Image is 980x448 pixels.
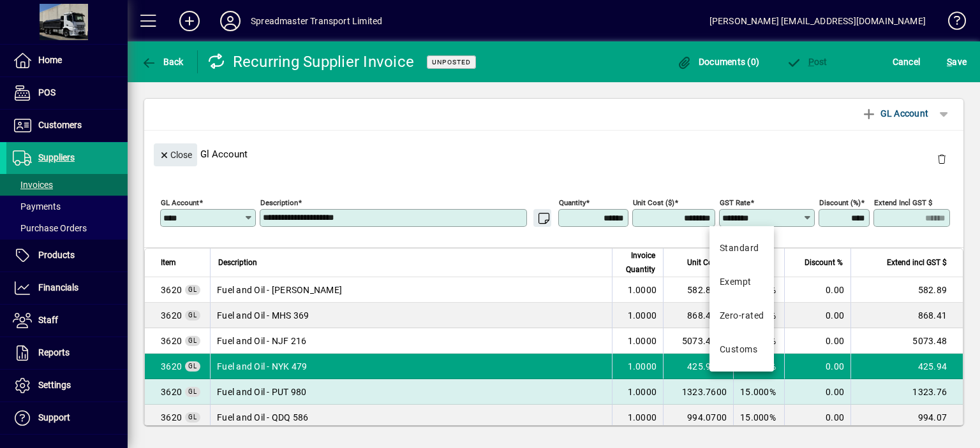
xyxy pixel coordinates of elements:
a: Products [6,240,128,271]
button: Back [138,50,187,73]
td: 1323.7600 [663,379,733,405]
span: Cancel [893,52,921,72]
span: Invoices [13,180,53,190]
span: Home [38,55,62,65]
a: Purchase Orders [6,217,128,239]
td: 0.00 [784,328,850,354]
span: Invoice Quantity [620,249,655,277]
td: Fuel and Oil - NYK 479 [210,354,612,379]
div: [PERSON_NAME] [EMAIL_ADDRESS][DOMAIN_NAME] [709,11,926,31]
app-page-header-button: Back [128,50,198,73]
td: 1.0000 [612,354,663,379]
span: Back [141,57,184,67]
td: 15.000% [733,379,784,405]
mat-label: Discount (%) [819,198,861,207]
td: Fuel and Oil - PUT 980 [210,379,612,405]
span: Products [38,250,75,260]
a: Settings [6,370,128,401]
div: Customs [720,343,757,356]
mat-label: Unit Cost ($) [633,198,674,207]
td: 0.00 [784,354,850,379]
a: POS [6,77,128,109]
span: Item [161,256,176,270]
td: 425.94 [850,354,963,379]
button: Save [944,50,970,73]
mat-label: Quantity [559,198,586,207]
td: 1.0000 [612,303,663,328]
span: GL [188,414,197,421]
app-page-header-button: Delete [926,153,957,164]
td: 0.00 [784,303,850,328]
td: Fuel and Oil - QDQ 586 [210,405,612,430]
span: Close [159,145,192,166]
span: GL [188,312,197,319]
a: Invoices [6,174,128,196]
div: Standard [720,242,759,255]
a: Knowledge Base [939,3,964,44]
button: GL Account [855,102,935,125]
td: 0.00 [784,379,850,405]
td: 1323.76 [850,379,963,405]
td: 0.00 [784,405,850,430]
div: Recurring Supplier Invoice [207,52,415,72]
td: 868.41 [850,303,963,328]
td: Fuel and Oil - NJF 216 [210,328,612,354]
span: Settings [38,380,71,390]
div: Exempt [720,275,752,289]
mat-option: Exempt [709,265,774,299]
td: 1.0000 [612,405,663,430]
span: ost [786,57,828,67]
span: GL [188,337,197,344]
a: Payments [6,196,128,217]
div: Zero-rated [720,309,764,322]
span: Fuel and Oil [161,309,182,322]
td: 582.8900 [663,277,733,303]
span: Fuel and Oil [161,411,182,424]
span: GL Account [861,103,928,124]
span: Customers [38,120,82,130]
button: Close [154,143,197,166]
button: Post [783,50,831,73]
span: Staff [38,315,58,325]
td: 994.0700 [663,405,733,430]
td: 5073.4800 [663,328,733,354]
a: Financials [6,272,128,304]
mat-option: Standard [709,231,774,265]
span: Purchase Orders [13,223,87,233]
mat-label: GL Account [161,198,199,207]
span: Financials [38,282,78,293]
td: 994.07 [850,405,963,430]
a: Staff [6,305,128,336]
app-page-header-button: Close [151,148,200,160]
mat-label: Extend incl GST $ [874,198,932,207]
span: Extend incl GST $ [887,256,947,270]
span: POS [38,87,56,98]
span: Unit Cost $ [687,256,725,270]
span: ave [947,52,967,72]
span: GL [188,363,197,370]
td: Fuel and Oil - MHS 369 [210,303,612,328]
mat-option: Customs [709,333,774,366]
span: Support [38,412,70,423]
span: Suppliers [38,152,75,163]
button: Profile [210,10,251,33]
button: Documents (0) [673,50,762,73]
span: GL [188,286,197,293]
td: 1.0000 [612,379,663,405]
span: S [947,57,952,67]
span: Discount % [805,256,843,270]
button: Add [169,10,210,33]
td: 868.4100 [663,303,733,328]
a: Customers [6,110,128,141]
span: GL [188,388,197,395]
span: Payments [13,201,61,212]
a: Reports [6,337,128,369]
mat-label: Description [260,198,298,207]
td: 1.0000 [612,277,663,303]
td: 5073.48 [850,328,963,354]
mat-label: GST rate [720,198,750,207]
td: 425.9400 [663,354,733,379]
a: Home [6,45,128,76]
span: Reports [38,347,70,358]
span: Description [218,256,257,270]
